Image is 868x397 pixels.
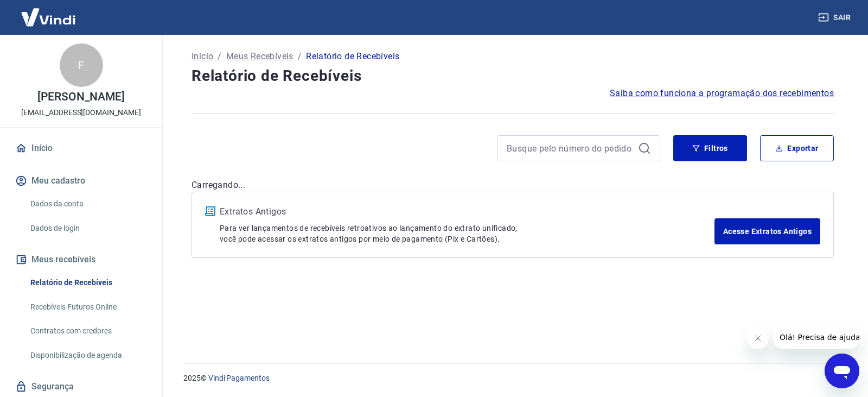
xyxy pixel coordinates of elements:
[26,320,149,342] a: Contratos com credores
[37,91,124,103] p: [PERSON_NAME]
[205,206,215,216] img: ícone
[13,248,149,272] button: Meus recebíveis
[825,354,859,388] iframe: Botão para abrir a janela de mensagens
[218,50,221,63] p: /
[60,43,103,87] div: F
[26,296,149,318] a: Recebíveis Futuros Online
[26,193,149,215] a: Dados da conta
[183,373,842,384] p: 2025 ©
[610,87,834,100] a: Saiba como funciona a programação dos recebimentos
[220,223,714,244] p: Para ver lançamentos de recebíveis retroativos ao lançamento do extrato unificado, você pode aces...
[13,169,149,193] button: Meu cadastro
[507,140,634,156] input: Busque pelo número do pedido
[26,217,149,240] a: Dados de login
[26,272,149,294] a: Relatório de Recebíveis
[226,50,293,63] a: Meus Recebíveis
[306,50,399,63] p: Relatório de Recebíveis
[220,205,714,218] p: Extratos Antigos
[192,179,834,192] p: Carregando...
[26,344,149,367] a: Disponibilização de agenda
[13,1,84,34] img: Vindi
[298,50,302,63] p: /
[773,325,859,349] iframe: Mensagem da empresa
[13,136,149,160] a: Início
[192,65,834,87] h4: Relatório de Recebíveis
[673,135,747,161] button: Filtros
[192,50,213,63] a: Início
[21,107,141,118] p: [EMAIL_ADDRESS][DOMAIN_NAME]
[816,8,855,28] button: Sair
[7,8,91,16] span: Olá! Precisa de ajuda?
[760,135,834,161] button: Exportar
[747,327,769,349] iframe: Fechar mensagem
[208,374,270,382] a: Vindi Pagamentos
[714,218,820,244] a: Acesse Extratos Antigos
